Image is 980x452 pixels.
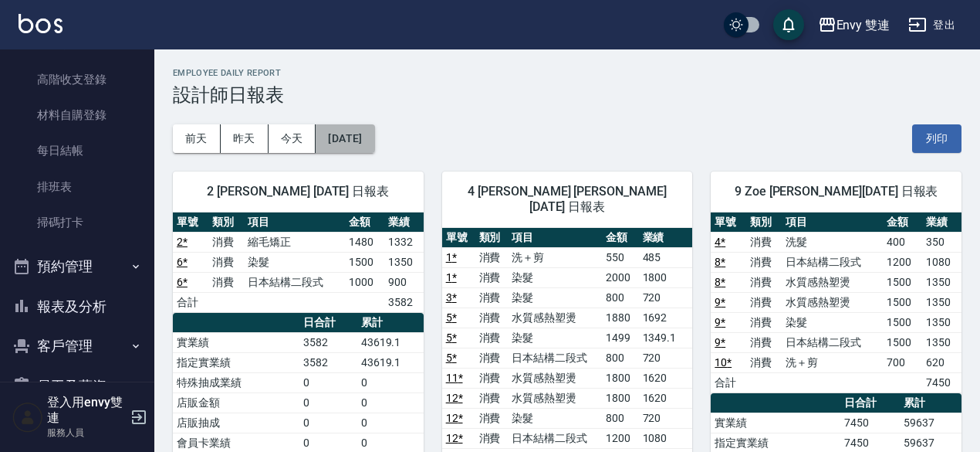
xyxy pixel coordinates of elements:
td: 消費 [475,247,509,267]
td: 消費 [475,388,509,408]
th: 單號 [711,212,746,233]
td: 消費 [746,352,782,372]
td: 消費 [208,232,244,252]
button: 今天 [269,124,316,153]
th: 累計 [900,393,961,413]
img: Logo [19,14,63,33]
td: 染髮 [508,408,602,428]
td: 消費 [475,287,509,308]
td: 720 [639,287,693,308]
td: 0 [357,372,424,393]
button: save [773,9,804,40]
th: 業績 [922,212,961,233]
td: 實業績 [711,413,840,433]
a: 高階收支登錄 [6,62,148,97]
td: 3582 [384,292,424,312]
td: 3582 [299,352,357,372]
td: 550 [602,247,638,267]
td: 消費 [208,272,244,292]
th: 累計 [357,313,424,333]
td: 2000 [602,267,638,287]
th: 金額 [602,228,638,248]
th: 類別 [208,212,244,233]
td: 指定實業績 [173,352,299,372]
td: 消費 [475,408,509,428]
td: 0 [357,393,424,413]
th: 金額 [345,212,384,233]
button: 登出 [902,11,961,39]
td: 0 [299,393,357,413]
td: 1000 [345,272,384,292]
button: [DATE] [316,124,374,153]
th: 項目 [782,212,883,233]
td: 1800 [602,368,638,388]
td: 1620 [639,388,693,408]
button: 報表及分析 [6,287,148,327]
td: 1200 [602,428,638,448]
td: 消費 [475,348,509,368]
td: 水質感熱塑燙 [508,368,602,388]
td: 1349.1 [639,328,693,348]
td: 59637 [900,413,961,433]
button: Envy 雙連 [812,9,897,41]
td: 800 [602,348,638,368]
td: 染髮 [244,252,345,272]
td: 日本結構二段式 [508,348,602,368]
td: 1350 [922,292,961,312]
h3: 設計師日報表 [173,84,961,106]
th: 項目 [508,228,602,248]
button: 客戶管理 [6,326,148,366]
td: 店販金額 [173,393,299,413]
td: 720 [639,408,693,428]
td: 日本結構二段式 [782,252,883,272]
h2: Employee Daily Report [173,68,961,78]
button: 預約管理 [6,246,148,287]
td: 1350 [922,332,961,352]
td: 1500 [883,272,922,292]
td: 消費 [475,328,509,348]
td: 1500 [345,252,384,272]
td: 1500 [883,292,922,312]
td: 洗＋剪 [508,247,602,267]
button: 前天 [173,124,221,153]
td: 1499 [602,328,638,348]
td: 日本結構二段式 [244,272,345,292]
td: 1800 [602,388,638,408]
td: 1620 [639,368,693,388]
th: 項目 [244,212,345,233]
td: 消費 [746,232,782,252]
a: 材料自購登錄 [6,97,148,133]
td: 350 [922,232,961,252]
td: 消費 [746,272,782,292]
a: 掃碼打卡 [6,205,148,240]
button: 列印 [912,124,961,153]
span: 2 [PERSON_NAME] [DATE] 日報表 [191,184,405,199]
td: 消費 [746,312,782,332]
th: 日合計 [299,313,357,333]
td: 染髮 [508,267,602,287]
td: 1800 [639,267,693,287]
td: 合計 [173,292,208,312]
table: a dense table [173,212,424,313]
span: 4 [PERSON_NAME] [PERSON_NAME][DATE] 日報表 [461,184,674,215]
td: 消費 [208,252,244,272]
a: 每日結帳 [6,133,148,168]
td: 7450 [840,413,900,433]
p: 服務人員 [47,426,126,440]
h5: 登入用envy雙連 [47,395,126,426]
td: 洗髮 [782,232,883,252]
td: 店販抽成 [173,413,299,433]
td: 43619.1 [357,352,424,372]
td: 620 [922,352,961,372]
td: 1880 [602,308,638,328]
td: 合計 [711,372,746,393]
th: 業績 [639,228,693,248]
td: 43619.1 [357,332,424,352]
td: 日本結構二段式 [782,332,883,352]
th: 單號 [442,228,475,248]
th: 金額 [883,212,922,233]
td: 1080 [922,252,961,272]
td: 3582 [299,332,357,352]
div: Envy 雙連 [836,15,890,35]
td: 1350 [922,272,961,292]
